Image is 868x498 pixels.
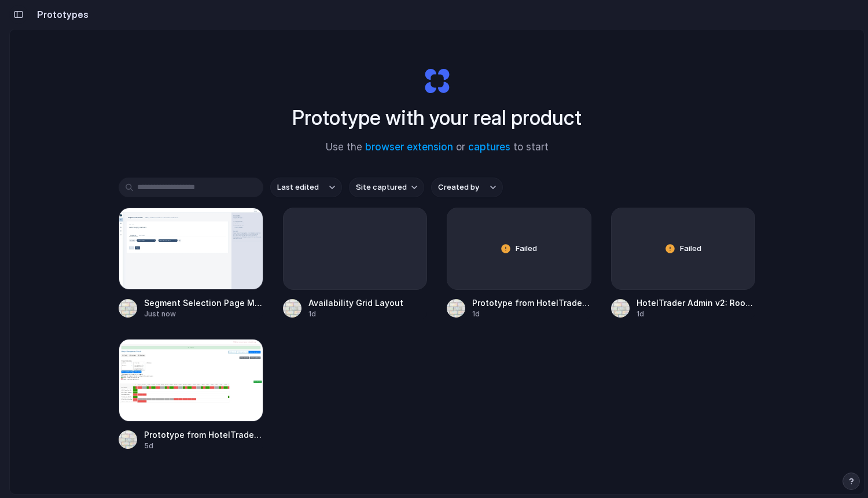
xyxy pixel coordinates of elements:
div: 1d [308,309,428,319]
a: captures [468,141,510,153]
span: Availability Grid Layout [308,297,428,309]
h1: Prototype with your real product [292,102,582,133]
span: Failed [680,243,701,254]
div: Just now [144,309,263,319]
a: FailedHotelTrader Admin v2: Room Type Filter1d [611,208,756,319]
span: Created by [438,182,479,193]
button: Site captured [349,178,424,197]
a: Availability Grid Layout1d [283,208,428,319]
a: Prototype from HotelTrader Admin v3Prototype from HotelTrader Admin v35d [119,339,263,451]
div: 1d [472,309,591,319]
span: Failed [516,243,537,254]
span: Use the or to start [326,140,549,155]
span: Segment Selection Page Modification [144,297,263,309]
span: Last edited [277,182,319,193]
button: Last edited [270,178,342,197]
a: browser extension [365,141,453,153]
a: Segment Selection Page ModificationSegment Selection Page ModificationJust now [119,208,263,319]
span: Prototype from HotelTrader Admin [472,297,591,309]
span: Site captured [356,182,407,193]
a: FailedPrototype from HotelTrader Admin1d [447,208,591,319]
span: HotelTrader Admin v2: Room Type Filter [637,297,756,309]
div: 5d [144,441,263,451]
div: 1d [637,309,756,319]
h2: Prototypes [32,8,89,21]
span: Prototype from HotelTrader Admin v3 [144,429,263,441]
button: Created by [431,178,503,197]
